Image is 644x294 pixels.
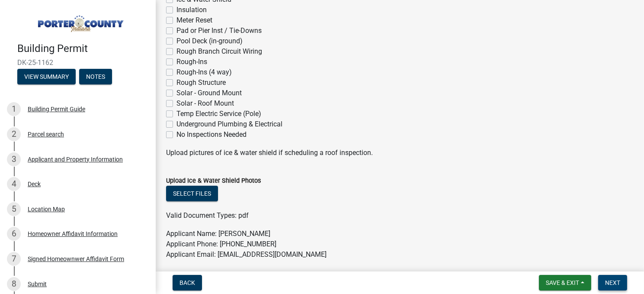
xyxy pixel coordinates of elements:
[166,178,261,184] label: Upload Ice & Water Shield Photos
[176,88,242,98] label: Solar - Ground Mount
[17,9,142,33] img: Porter County, Indiana
[7,102,21,116] div: 1
[28,231,118,237] div: Homeowner Affidavit Information
[7,127,21,141] div: 2
[7,252,21,266] div: 7
[176,67,232,78] label: Rough-Ins (4 way)
[176,15,212,26] label: Meter Reset
[28,281,47,287] div: Submit
[176,78,226,88] label: Rough Structure
[7,202,21,216] div: 5
[166,229,634,260] p: Applicant Name: [PERSON_NAME] Applicant Phone: [PHONE_NUMBER] Applicant Email: [EMAIL_ADDRESS][DO...
[176,36,243,46] label: Pool Deck (in-ground)
[17,74,76,81] wm-modal-confirm: Summary
[176,46,262,57] label: Rough Branch Circuit Wiring
[539,275,591,291] button: Save & Exit
[7,177,21,191] div: 4
[176,129,247,140] label: No Inspections Needed
[176,98,234,109] label: Solar - Roof Mount
[179,279,195,286] span: Back
[17,42,149,55] h4: Building Permit
[166,211,249,220] span: Valid Document Types: pdf
[176,109,261,119] label: Temp Electric Service (Pole)
[598,275,627,291] button: Next
[166,148,634,158] p: Upload pictures of ice & water shield if scheduling a roof inspection.
[176,119,282,129] label: Underground Plumbing & Electrical
[28,206,65,212] div: Location Map
[176,26,262,36] label: Pad or Pier Inst / Tie-Downs
[7,152,21,166] div: 3
[176,5,207,15] label: Insulation
[166,186,218,201] button: Select files
[79,74,112,81] wm-modal-confirm: Notes
[28,256,124,262] div: Signed Homeownwer Affidavit Form
[28,106,85,112] div: Building Permit Guide
[7,227,21,241] div: 6
[28,156,123,162] div: Applicant and Property Information
[17,58,138,67] span: DK-25-1162
[605,279,620,286] span: Next
[173,275,202,291] button: Back
[7,277,21,291] div: 8
[79,69,112,84] button: Notes
[17,69,76,84] button: View Summary
[28,131,64,137] div: Parcel search
[546,279,579,286] span: Save & Exit
[176,57,207,67] label: Rough-Ins
[28,181,41,187] div: Deck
